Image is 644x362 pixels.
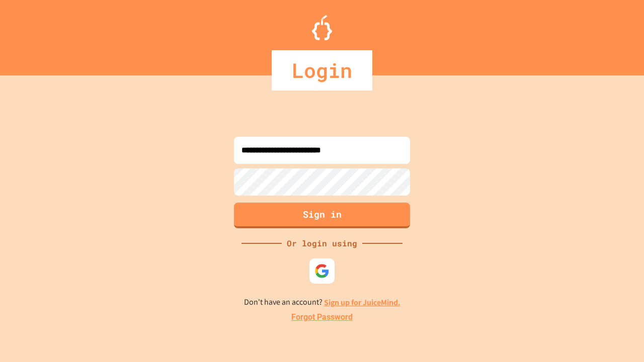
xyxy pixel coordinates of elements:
button: Sign in [234,203,410,228]
img: Logo.svg [312,15,332,40]
img: google-icon.svg [314,263,330,279]
div: Or login using [282,237,362,249]
div: Login [272,50,372,90]
a: Sign up for JuiceMind. [324,297,400,308]
p: Don't have an account? [244,296,400,309]
a: Forgot Password [291,311,353,323]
